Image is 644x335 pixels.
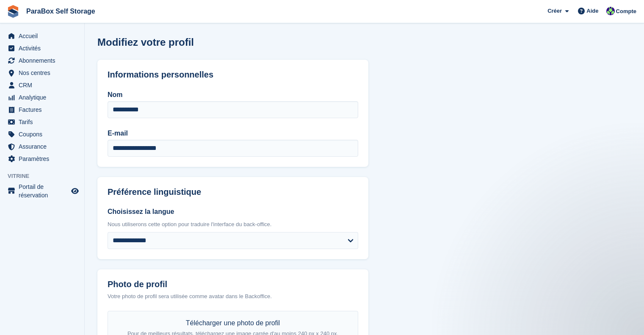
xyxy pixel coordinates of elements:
[19,116,69,128] span: Tarifs
[4,55,80,66] a: menu
[19,91,69,103] span: Analytique
[616,7,636,16] span: Compte
[19,79,69,91] span: CRM
[108,280,358,289] label: Photo de profil
[19,183,69,199] span: Portail de réservation
[586,7,598,15] span: Aide
[19,153,69,165] span: Paramètres
[4,116,80,128] a: menu
[19,55,69,66] span: Abonnements
[108,90,358,100] label: Nom
[4,67,80,79] a: menu
[19,67,69,79] span: Nos centres
[108,220,358,229] div: Nous utiliserons cette option pour traduire l'interface du back-office.
[70,186,80,196] a: Boutique d'aperçu
[19,104,69,116] span: Factures
[108,128,358,138] label: E-mail
[23,4,99,18] a: ParaBox Self Storage
[19,42,69,54] span: Activités
[7,5,19,18] img: stora-icon-8386f47178a22dfd0bd8f6a31ec36ba5ce8667c1dd55bd0f319d3a0aa187defe.svg
[97,36,194,48] h1: Modifiez votre profil
[4,79,80,91] a: menu
[606,7,615,15] img: Tess Bédat
[4,104,80,116] a: menu
[4,141,80,152] a: menu
[4,183,80,199] a: menu
[4,91,80,103] a: menu
[108,207,358,217] label: Choisissez la langue
[8,172,84,180] span: Vitrine
[4,128,80,140] a: menu
[4,30,80,42] a: menu
[108,70,358,80] h2: Informations personnelles
[108,187,358,197] h2: Préférence linguistique
[19,128,69,140] span: Coupons
[108,292,358,301] div: Votre photo de profil sera utilisée comme avatar dans le Backoffice.
[4,153,80,165] a: menu
[547,7,562,15] span: Créer
[4,42,80,54] a: menu
[19,30,69,42] span: Accueil
[19,141,69,152] span: Assurance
